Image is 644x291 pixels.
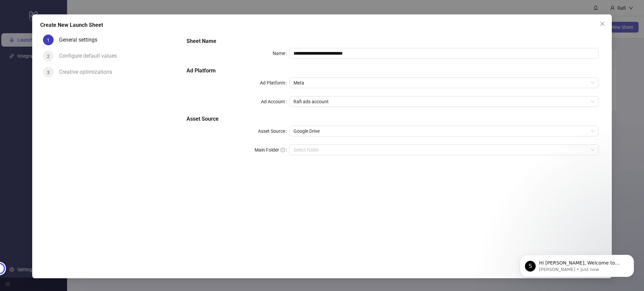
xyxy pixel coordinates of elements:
[186,67,598,75] h5: Ad Platform
[47,54,50,59] span: 2
[59,51,122,61] div: Configure default values
[59,35,103,45] div: General settings
[280,148,285,152] span: question-circle
[260,77,289,88] label: Ad Platform
[258,126,289,136] label: Asset Source
[597,18,608,29] button: Close
[47,38,50,43] span: 1
[510,241,644,288] iframe: Intercom notifications message
[261,96,289,107] label: Ad Account
[289,48,598,59] input: Name
[293,126,594,136] span: Google Drive
[600,21,605,26] span: close
[40,21,604,29] div: Create New Launch Sheet
[59,67,117,77] div: Creative optimizations
[273,48,289,59] label: Name
[255,144,289,155] label: Main Folder
[186,37,598,45] h5: Sheet Name
[47,70,50,75] span: 3
[293,97,594,107] span: Rafi ads account
[293,78,594,88] span: Meta
[186,115,598,123] h5: Asset Source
